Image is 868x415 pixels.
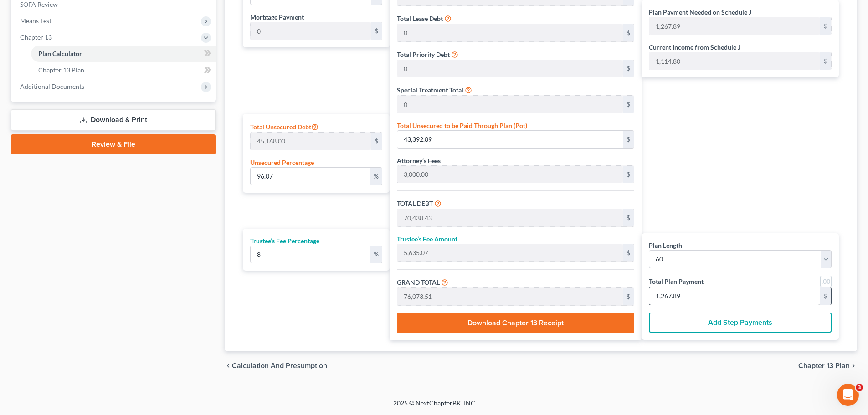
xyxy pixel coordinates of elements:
span: SOFA Review [20,0,58,8]
span: Plan Calculator [38,50,82,57]
label: Total Unsecured Debt [250,121,318,132]
div: $ [820,287,831,305]
span: Calculation and Presumption [232,362,327,369]
label: TOTAL DEBT [397,199,433,208]
a: Chapter 13 Plan [31,62,216,78]
div: $ [820,52,831,70]
label: Total Lease Debt [397,14,443,23]
input: 0.00 [397,60,623,77]
label: Attorney’s Fees [397,156,441,165]
div: $ [371,133,382,150]
span: Chapter 13 Plan [798,362,850,369]
iframe: Intercom live chat [837,384,859,406]
label: Special Treatment Total [397,85,463,95]
span: Means Test [20,17,51,25]
div: $ [623,96,634,113]
label: Total Plan Payment [649,277,704,286]
div: $ [820,17,831,35]
button: Download Chapter 13 Receipt [397,313,634,333]
div: % [370,246,382,263]
input: 0.00 [251,22,371,40]
label: GRAND TOTAL [397,277,440,287]
div: $ [623,166,634,183]
button: Add Step Payments [649,313,832,333]
div: % [370,168,382,185]
span: Chapter 13 [20,33,52,41]
input: 0.00 [251,246,370,263]
input: 0.00 [251,168,370,185]
input: 0.00 [649,17,820,35]
i: chevron_right [850,362,857,369]
label: Total Unsecured to be Paid Through Plan (Pot) [397,121,527,130]
span: 3 [856,384,863,391]
div: $ [623,288,634,305]
input: 0.00 [397,131,623,148]
button: chevron_left Calculation and Presumption [225,362,327,369]
input: 0.00 [397,209,623,226]
input: 0.00 [397,244,623,261]
input: 0.00 [397,288,623,305]
div: $ [623,60,634,77]
span: Chapter 13 Plan [38,66,84,74]
label: Total Priority Debt [397,50,450,59]
input: 0.00 [397,96,623,113]
input: 0.00 [251,133,371,150]
div: $ [623,209,634,226]
span: Additional Documents [20,82,84,90]
label: Trustee’s Fee Percentage [250,236,319,246]
input: 0.00 [397,166,623,183]
input: 0.00 [397,24,623,41]
label: Unsecured Percentage [250,158,314,167]
div: 2025 © NextChapterBK, INC [175,399,694,415]
div: $ [623,244,634,261]
label: Mortgage Payment [250,12,304,22]
label: Trustee’s Fee Amount [397,234,457,244]
label: Plan Length [649,241,682,250]
i: chevron_left [225,362,232,369]
label: Current Income from Schedule J [649,42,740,52]
div: $ [623,24,634,41]
input: 0.00 [649,52,820,70]
a: Round to nearest dollar [820,276,832,287]
label: Plan Payment Needed on Schedule J [649,7,751,17]
a: Download & Print [11,109,216,131]
input: 0.00 [649,287,820,305]
div: $ [371,22,382,40]
button: Chapter 13 Plan chevron_right [798,362,857,369]
a: Review & File [11,134,216,154]
div: $ [623,131,634,148]
a: Plan Calculator [31,46,216,62]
